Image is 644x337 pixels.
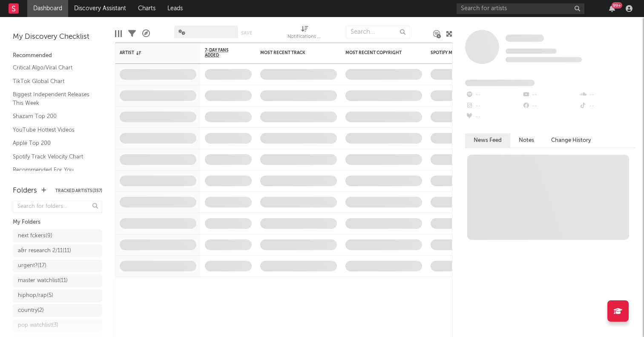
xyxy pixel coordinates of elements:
div: -- [522,89,578,101]
button: Tracked Artists(357) [55,189,102,193]
div: Notifications (Artist) [287,21,322,46]
div: -- [465,112,522,123]
a: Some Artist [506,34,544,43]
a: hiphop/rap(5) [13,289,102,302]
button: Change History [543,133,600,147]
button: Save [241,31,252,35]
div: -- [522,101,578,112]
a: Spotify Track Velocity Chart [13,152,94,161]
div: pop watchlist ( 3 ) [18,320,58,331]
span: Fans Added by Platform [465,80,535,86]
div: My Folders [13,217,102,228]
div: My Discovery Checklist [13,32,102,42]
div: Edit Columns [115,21,122,46]
span: Tracking Since: [DATE] [506,49,557,54]
a: Shazam Top 200 [13,112,94,121]
a: Apple Top 200 [13,138,94,148]
button: News Feed [465,133,510,147]
a: urgent?(17) [13,259,102,272]
button: 99+ [609,5,615,12]
span: 7-Day Fans Added [205,48,239,58]
div: Most Recent Copyright [345,50,409,55]
div: -- [579,89,635,101]
input: Search for artists [457,3,584,14]
span: Some Artist [506,35,544,42]
a: next fckers(9) [13,230,102,242]
div: Recommended [13,51,102,61]
div: Notifications (Artist) [287,32,322,42]
div: A&R Pipeline [142,21,150,46]
div: Folders [13,186,37,196]
div: -- [579,101,635,112]
input: Search... [346,26,410,38]
a: pop watchlist(3) [13,319,102,332]
div: 99 + [612,2,622,9]
div: a&r research 2/11 ( 11 ) [18,246,71,256]
a: Biggest Independent Releases This Week [13,90,94,107]
div: master watchlist ( 11 ) [18,276,68,286]
div: urgent? ( 17 ) [18,261,46,271]
a: country(2) [13,304,102,317]
a: Recommended For You [13,165,94,175]
div: next fckers ( 9 ) [18,231,52,241]
a: a&r research 2/11(11) [13,245,102,257]
div: Most Recent Track [260,50,324,55]
a: master watchlist(11) [13,274,102,287]
a: Critical Algo/Viral Chart [13,63,94,72]
span: 0 fans last week [506,57,582,62]
div: -- [465,101,522,112]
a: TikTok Global Chart [13,77,94,86]
div: country ( 2 ) [18,305,44,316]
button: Notes [510,133,543,147]
input: Search for folders... [13,201,102,213]
div: -- [465,89,522,101]
div: Spotify Monthly Listeners [431,50,494,55]
div: Filters [128,21,136,46]
div: Artist [120,50,184,55]
a: YouTube Hottest Videos [13,125,94,135]
div: hiphop/rap ( 5 ) [18,291,53,301]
